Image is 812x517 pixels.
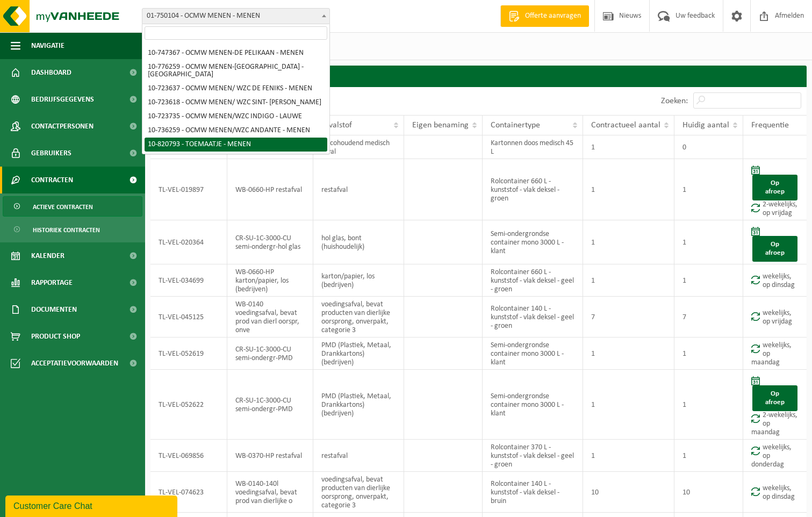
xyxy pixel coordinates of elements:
[31,86,94,113] span: Bedrijfsgegevens
[483,297,584,338] td: Rolcontainer 140 L - kunststof - vlak deksel - geel - groen
[743,338,807,370] td: wekelijks, op maandag
[752,385,797,411] a: Op afroep
[743,440,807,472] td: wekelijks, op donderdag
[227,264,313,297] td: WB-0660-HP karton/papier, los (bedrijven)
[227,440,313,472] td: WB-0370-HP restafval
[583,440,674,472] td: 1
[150,220,227,264] td: TL-VEL-020364
[583,159,674,220] td: 1
[3,219,142,240] a: Historiek contracten
[31,167,73,193] span: Contracten
[150,297,227,338] td: TL-VEL-045125
[31,242,64,269] span: Kalender
[145,138,327,152] li: 10-820793 - TOEMAATJE - MENEN
[150,472,227,513] td: TL-VEL-074623
[31,32,64,59] span: Navigatie
[33,220,100,240] span: Historiek contracten
[313,135,404,159] td: risicohoudend medisch afval
[483,370,584,440] td: Semi-ondergrondse container mono 3000 L - klant
[31,113,94,140] span: Contactpersonen
[150,440,227,472] td: TL-VEL-069856
[674,135,743,159] td: 0
[483,338,584,370] td: Semi-ondergrondse container mono 3000 L - klant
[31,140,71,167] span: Gebruikers
[313,440,404,472] td: restafval
[3,196,142,217] a: Actieve contracten
[491,121,540,130] span: Containertype
[227,220,313,264] td: CR-SU-1C-3000-CU semi-ondergr-hol glas
[313,264,404,297] td: karton/papier, los (bedrijven)
[145,82,327,96] li: 10-723637 - OCMW MENEN/ WZC DE FENIKS - MENEN
[31,350,118,377] span: Acceptatievoorwaarden
[145,124,327,138] li: 10-736259 - OCMW MENEN/WZC ANDANTE - MENEN
[522,11,584,21] span: Offerte aanvragen
[743,264,807,297] td: wekelijks, op dinsdag
[583,135,674,159] td: 1
[5,493,179,517] iframe: chat widget
[142,8,330,24] span: 01-750104 - OCMW MENEN - MENEN
[145,60,327,82] li: 10-776259 - OCMW MENEN-[GEOGRAPHIC_DATA] - [GEOGRAPHIC_DATA]
[145,110,327,124] li: 10-723735 - OCMW MENEN/WZC INDIGO - LAUWE
[321,121,352,130] span: Afvalstof
[227,159,313,220] td: WB-0660-HP restafval
[31,296,77,323] span: Documenten
[674,159,743,220] td: 1
[743,159,807,220] td: 2-wekelijks, op vrijdag
[31,59,71,86] span: Dashboard
[150,264,227,297] td: TL-VEL-034699
[313,370,404,440] td: PMD (Plastiek, Metaal, Drankkartons) (bedrijven)
[227,338,313,370] td: CR-SU-1C-3000-CU semi-ondergr-PMD
[145,46,327,60] li: 10-747367 - OCMW MENEN-DE PELIKAAN - MENEN
[661,97,688,105] label: Zoeken:
[583,338,674,370] td: 1
[227,297,313,338] td: WB-0140 voedingsafval, bevat prod van dierl oorspr, onve
[674,220,743,264] td: 1
[743,297,807,338] td: wekelijks, op vrijdag
[313,297,404,338] td: voedingsafval, bevat producten van dierlijke oorsprong, onverpakt, categorie 3
[674,472,743,513] td: 10
[674,264,743,297] td: 1
[483,159,584,220] td: Rolcontainer 660 L - kunststof - vlak deksel - groen
[483,220,584,264] td: Semi-ondergrondse container mono 3000 L - klant
[313,220,404,264] td: hol glas, bont (huishoudelijk)
[227,370,313,440] td: CR-SU-1C-3000-CU semi-ondergr-PMD
[150,338,227,370] td: TL-VEL-052619
[743,472,807,513] td: wekelijks, op dinsdag
[583,264,674,297] td: 1
[313,159,404,220] td: restafval
[150,370,227,440] td: TL-VEL-052622
[31,269,73,296] span: Rapportage
[483,440,584,472] td: Rolcontainer 370 L - kunststof - vlak deksel - geel - groen
[483,135,584,159] td: Kartonnen doos medisch 45 L
[412,121,469,130] span: Eigen benaming
[682,121,729,130] span: Huidig aantal
[142,9,329,24] span: 01-750104 - OCMW MENEN - MENEN
[150,66,807,87] h2: Contracten
[483,472,584,513] td: Rolcontainer 140 L - kunststof - vlak deksel - bruin
[591,121,660,130] span: Contractueel aantal
[313,472,404,513] td: voedingsafval, bevat producten van dierlijke oorsprong, onverpakt, categorie 3
[583,370,674,440] td: 1
[583,220,674,264] td: 1
[674,338,743,370] td: 1
[483,264,584,297] td: Rolcontainer 660 L - kunststof - vlak deksel - geel - groen
[150,159,227,220] td: TL-VEL-019897
[583,297,674,338] td: 7
[500,5,589,27] a: Offerte aanvragen
[674,440,743,472] td: 1
[674,370,743,440] td: 1
[33,197,93,217] span: Actieve contracten
[752,175,797,200] a: Op afroep
[313,338,404,370] td: PMD (Plastiek, Metaal, Drankkartons) (bedrijven)
[31,323,80,350] span: Product Shop
[583,472,674,513] td: 10
[145,96,327,110] li: 10-723618 - OCMW MENEN/ WZC SINT- [PERSON_NAME]
[751,121,789,130] span: Frequentie
[752,236,797,262] a: Op afroep
[674,297,743,338] td: 7
[227,472,313,513] td: WB-0140-140l voedingsafval, bevat prod van dierlijke o
[743,370,807,440] td: 2-wekelijks, op maandag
